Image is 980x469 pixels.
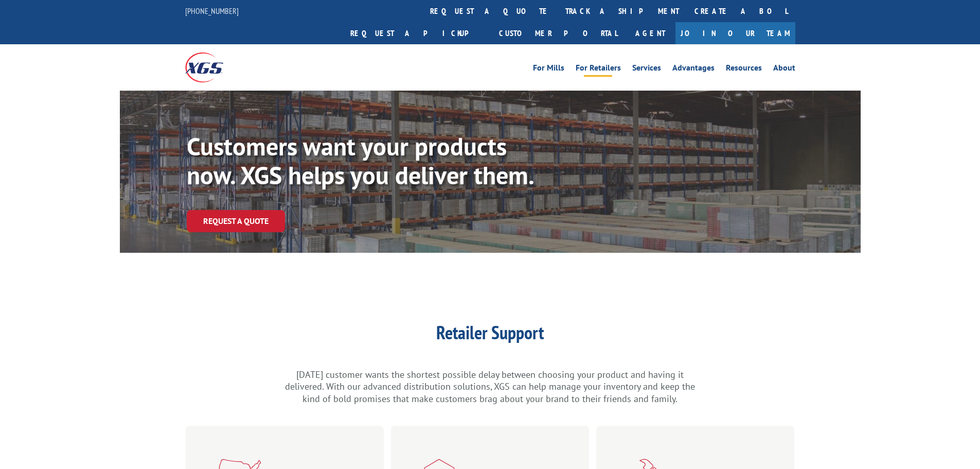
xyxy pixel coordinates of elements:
a: [PHONE_NUMBER] [185,6,239,16]
p: [DATE] customer wants the shortest possible delay between choosing your product and having it del... [284,369,696,405]
a: For Mills [533,64,564,75]
a: Resources [726,64,762,75]
p: Customers want your products now. XGS helps you deliver them. [187,132,556,189]
a: Customer Portal [491,22,625,44]
a: Join Our Team [675,22,795,44]
a: About [773,64,795,75]
a: Agent [625,22,675,44]
a: Request a pickup [343,22,491,44]
a: For Retailers [576,64,621,75]
a: Services [632,64,661,75]
a: Request a Quote [187,210,285,232]
a: Advantages [672,64,715,75]
h1: Retailer Support [284,323,696,347]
